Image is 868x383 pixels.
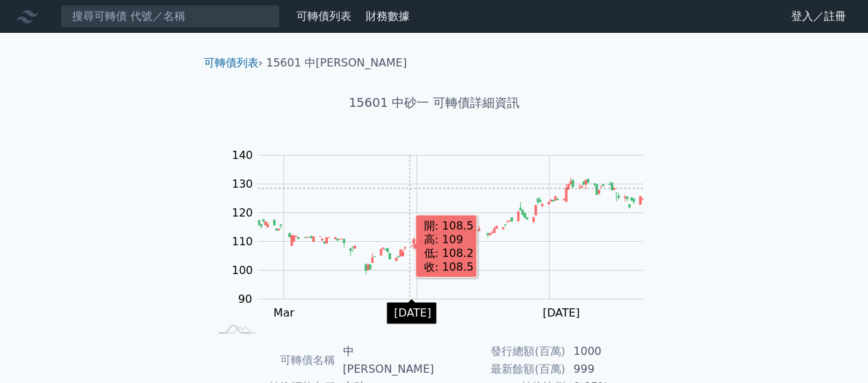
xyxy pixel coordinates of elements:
[366,10,410,23] a: 財務數據
[406,306,428,319] tspan: May
[565,360,659,378] td: 999
[273,306,294,319] tspan: Mar
[543,306,580,319] tspan: [DATE]
[232,206,253,219] tspan: 120
[238,293,252,306] tspan: 90
[780,5,857,27] a: 登入／註冊
[266,55,407,71] li: 15601 中[PERSON_NAME]
[799,317,868,383] iframe: Chat Widget
[204,56,259,69] a: 可轉債列表
[204,55,263,71] li: ›
[224,149,664,347] g: Chart
[209,343,335,378] td: 可轉債名稱
[434,360,565,378] td: 最新餘額(百萬)
[565,343,659,360] td: 1000
[258,177,643,275] g: Series
[60,5,280,28] input: 搜尋可轉債 代號／名稱
[434,343,565,360] td: 發行總額(百萬)
[232,177,253,190] tspan: 130
[232,149,253,162] tspan: 140
[335,343,434,378] td: 中[PERSON_NAME]
[232,235,253,248] tspan: 110
[232,264,253,277] tspan: 100
[193,93,676,112] h1: 15601 中砂一 可轉債詳細資訊
[296,10,351,23] a: 可轉債列表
